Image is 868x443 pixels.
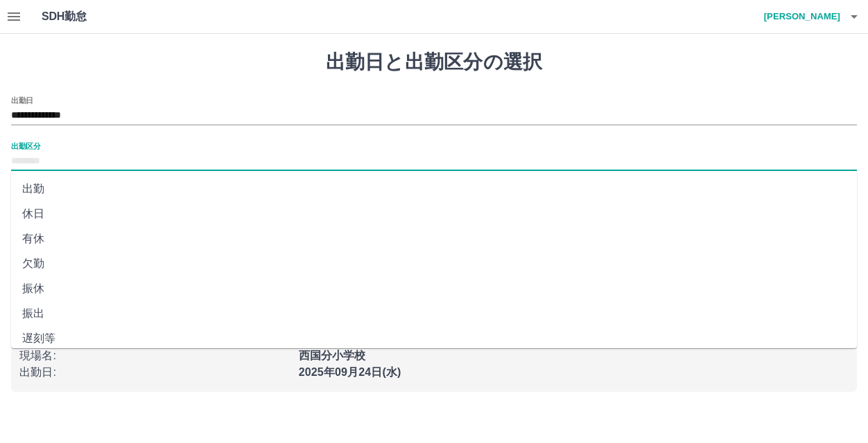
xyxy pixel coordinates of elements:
[11,326,857,351] li: 遅刻等
[11,276,857,301] li: 振休
[11,226,857,251] li: 有休
[299,366,401,378] b: 2025年09月24日(水)
[11,177,857,201] li: 出勤
[11,301,857,326] li: 振出
[11,141,40,151] label: 出勤区分
[11,51,857,74] h1: 出勤日と出勤区分の選択
[11,201,857,226] li: 休日
[19,364,290,381] p: 出勤日 :
[11,95,33,105] label: 出勤日
[11,251,857,276] li: 欠勤
[299,350,366,361] b: 西国分小学校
